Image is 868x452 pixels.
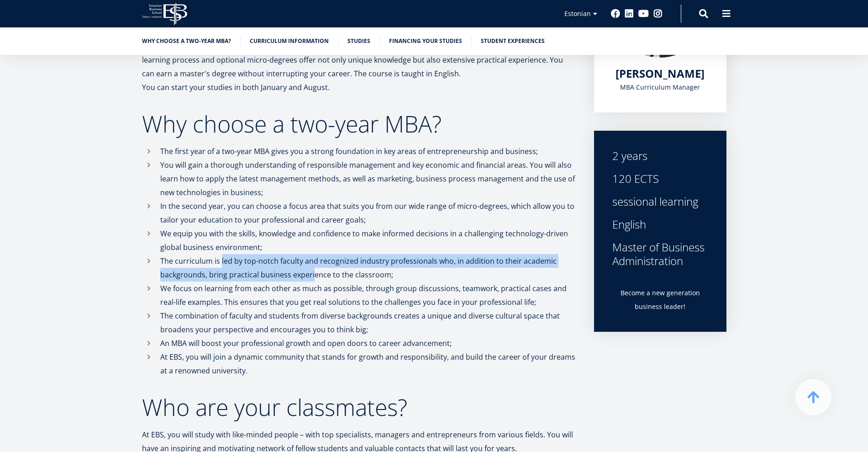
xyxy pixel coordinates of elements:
a: Studies [347,37,370,46]
font: English [612,217,646,232]
font: 2 years [612,148,647,163]
input: Kaheaastane MBA [2,102,8,108]
font: You will gain a thorough understanding of responsible management and key economic and financial a... [160,160,575,197]
font: In the second year, you can choose a focus area that suits you from our wide range of micro-degre... [160,201,574,225]
font: We focus on learning from each other as much as possible, through group discussions, teamwork, pr... [160,283,567,307]
input: Üheaastane eestikeelne MBA [2,90,8,96]
font: Become a new generation business leader! [621,288,700,311]
font: The combination of faculty and students from diverse backgrounds creates a unique and diverse cul... [160,311,560,335]
a: [PERSON_NAME] [615,67,705,80]
font: Financing your studies [389,37,462,45]
font: At EBS, you will join a dynamic community that stands for growth and responsibility, and build th... [160,352,575,376]
font: Studies [347,37,370,45]
font: The curriculum is led by top-notch faculty and recognized industry professionals who, in addition... [160,256,557,280]
font: We equip you with the skills, knowledge and confidence to make informed decisions in a challengin... [160,229,568,252]
font: Why choose a two-year MBA? [142,37,231,45]
font: The first year of a two-year MBA gives you a strong foundation in key areas of entrepreneurship a... [160,146,538,156]
font: You can start your studies in both January and August. [142,82,330,92]
input: Tehnoloogia ja innovatsiooni juhtimine (MBA) [2,114,8,120]
a: Why choose a two-year MBA? [142,37,231,46]
font: Student experiences [481,37,545,45]
a: Student experiences [481,37,545,46]
span: Tehnoloogia ja innovatsiooni juhtimine (MBA) [11,113,134,122]
font: Why choose a two-year MBA? [142,108,442,139]
font: Who are your classmates? [142,392,407,423]
span: Üheaastane eestikeelne MBA [11,90,89,98]
font: Curriculum information [250,37,329,45]
span: Perekonnanimi [217,0,258,9]
font: MBA Curriculum Manager [620,83,700,91]
font: sessional learning [612,194,698,209]
font: 120 ECTS [612,171,659,186]
a: Financing your studies [389,37,462,46]
font: Master of Business Administration [612,239,705,268]
font: [PERSON_NAME] [615,66,705,81]
span: Kaheaastane MBA [11,101,60,110]
font: An MBA will boost your professional growth and open doors to career advancement; [160,338,452,348]
a: Curriculum information [250,37,329,46]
